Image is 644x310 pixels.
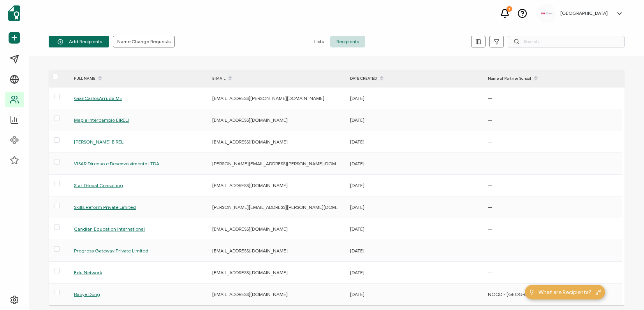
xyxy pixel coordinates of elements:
h5: [GEOGRAPHIC_DATA] [560,11,608,16]
span: [DATE] [350,139,364,145]
span: Recipients [330,36,365,47]
span: Maple Intercambio EIRELI [74,117,129,123]
img: 534be6bd-3ab8-4108-9ccc-40d3e97e413d.png [541,12,553,14]
span: [EMAIL_ADDRESS][DOMAIN_NAME] [212,182,288,188]
span: VISAR Direcao e Desenvolvimento LTDA [74,161,159,166]
span: — [488,182,492,188]
span: [DATE] [350,117,364,123]
span: [DATE] [350,204,364,210]
span: Candian Education International [74,226,145,232]
span: — [488,161,492,166]
span: [DATE] [350,95,364,101]
span: [DATE] [350,270,364,275]
span: Progress Gateway Private Limited [74,248,148,254]
button: Add Recipients [49,36,109,47]
span: [PERSON_NAME][EMAIL_ADDRESS][PERSON_NAME][DOMAIN_NAME] [212,204,361,210]
button: Name Change Requests [113,36,175,47]
span: [DATE] [350,291,364,297]
span: [PERSON_NAME] EIRELI [74,139,125,145]
span: — [488,270,492,275]
span: Skills Reform Private Limited [74,204,136,210]
span: [DATE] [350,248,364,254]
span: GianCarlosArruda ME [74,95,122,101]
span: Edu Network [74,270,102,275]
span: [EMAIL_ADDRESS][DOMAIN_NAME] [212,226,288,232]
span: — [488,139,492,145]
div: DATE CREATED [346,72,484,85]
div: FULL NAME [70,72,208,85]
span: [EMAIL_ADDRESS][DOMAIN_NAME] [212,248,288,254]
div: Name of Partner School [484,72,622,85]
span: [EMAIL_ADDRESS][DOMAIN_NAME] [212,117,288,123]
span: [DATE] [350,161,364,166]
span: Lists [308,36,330,47]
span: Baoye Dong [74,291,100,297]
span: Name Change Requests [117,39,171,44]
span: — [488,248,492,254]
span: NOQD - [GEOGRAPHIC_DATA] [488,291,554,297]
span: [PERSON_NAME][EMAIL_ADDRESS][PERSON_NAME][DOMAIN_NAME] [212,161,361,166]
img: sertifier-logomark-colored.svg [8,5,20,21]
span: — [488,204,492,210]
span: What are Recipients? [538,288,591,296]
span: [EMAIL_ADDRESS][DOMAIN_NAME] [212,139,288,145]
span: [EMAIL_ADDRESS][PERSON_NAME][DOMAIN_NAME] [212,95,324,101]
iframe: Chat Widget [605,273,644,310]
span: [DATE] [350,182,364,188]
span: [EMAIL_ADDRESS][DOMAIN_NAME] [212,291,288,297]
input: Search [508,36,625,47]
div: 7 [507,6,512,12]
img: minimize-icon.svg [595,289,601,295]
span: Star Global Consulting [74,182,123,188]
span: [DATE] [350,226,364,232]
div: E-MAIL [208,72,346,85]
span: — [488,226,492,232]
span: — [488,117,492,123]
span: [EMAIL_ADDRESS][DOMAIN_NAME] [212,270,288,275]
span: — [488,95,492,101]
